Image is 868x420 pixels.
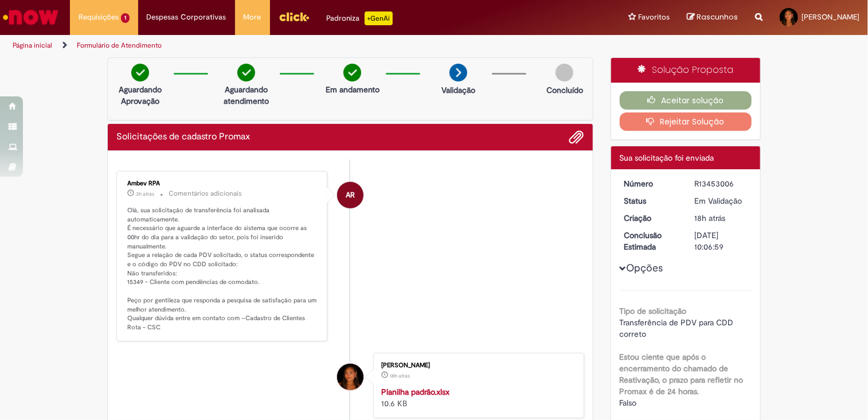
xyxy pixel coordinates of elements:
[620,112,752,131] button: Rejeitar Solução
[337,182,363,208] div: Ambev RPA
[112,84,168,107] p: Aguardando Aprovação
[136,190,154,197] time: 28/08/2025 05:25:12
[620,398,637,408] span: Falso
[694,213,725,223] span: 18h atrás
[390,372,410,379] span: 18h atrás
[127,180,318,187] div: Ambev RPA
[620,306,687,316] b: Tipo de solicitação
[694,178,748,189] div: R13453006
[237,64,255,81] img: check-circle-green.png
[556,64,573,81] img: img-circle-grey.png
[327,11,393,25] div: Padroniza
[694,195,748,207] div: Em Validação
[390,372,410,379] time: 27/08/2025 15:06:46
[218,84,274,107] p: Aguardando atendimento
[279,8,310,25] img: click_logo_yellow_360x200.png
[694,213,725,223] time: 27/08/2025 15:06:49
[365,11,393,25] p: +GenAi
[638,11,670,23] span: Favoritos
[77,41,162,50] a: Formulário de Atendimento
[169,189,242,199] small: Comentários adicionais
[326,84,380,95] p: Em andamento
[611,58,761,83] div: Solução Proposta
[13,41,52,50] a: Página inicial
[121,13,130,23] span: 1
[346,181,355,209] span: AR
[620,317,736,339] span: Transferência de PDV para CDD correto
[343,64,361,81] img: check-circle-green.png
[381,387,449,397] a: Planilha padrão.xlsx
[801,12,859,22] span: [PERSON_NAME]
[694,212,748,224] div: 27/08/2025 15:06:49
[449,64,467,81] img: arrow-next.png
[620,352,744,396] b: Estou ciente que após o encerramento do chamado de Reativação, o prazo para refletir no Promax é ...
[616,195,686,207] dt: Status
[116,132,250,142] h2: Solicitações de cadastro Promax Histórico de tíquete
[620,91,752,110] button: Aceitar solução
[687,12,738,23] a: Rascunhos
[616,230,686,252] dt: Conclusão Estimada
[244,11,261,23] span: More
[9,35,570,56] ul: Trilhas de página
[697,11,738,22] span: Rascunhos
[127,206,318,332] p: Olá, sua solicitação de transferência foi analisada automaticamente. É necessário que aguarde a i...
[337,364,363,390] div: Gabriela Gouvea De Lima
[620,153,714,163] span: Sua solicitação foi enviada
[131,64,149,81] img: check-circle-green.png
[381,386,572,409] div: 10.6 KB
[79,11,119,23] span: Requisições
[546,84,583,96] p: Concluído
[136,190,154,197] span: 3h atrás
[147,11,226,23] span: Despesas Corporativas
[441,84,475,96] p: Validação
[1,6,60,29] img: ServiceNow
[616,178,686,189] dt: Número
[616,212,686,224] dt: Criação
[694,230,748,252] div: [DATE] 10:06:59
[381,362,572,369] div: [PERSON_NAME]
[569,130,584,145] button: Adicionar anexos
